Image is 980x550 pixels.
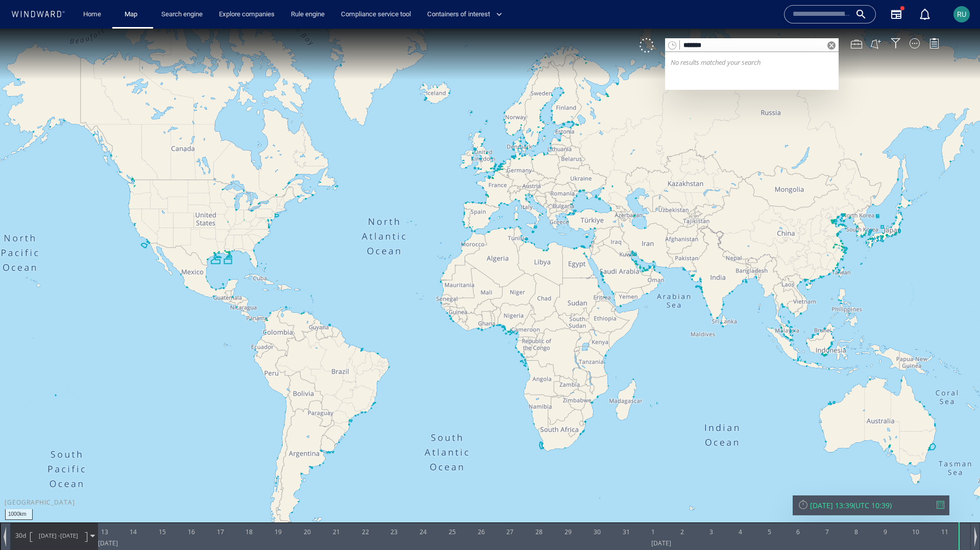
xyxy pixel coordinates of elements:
[855,472,890,482] span: UTC 10:39
[680,494,684,510] div: 2
[957,10,966,18] span: RU
[825,494,829,510] div: 7
[13,503,28,511] span: Path Length
[919,8,931,20] div: Notification center
[215,6,279,23] a: Explore companies
[217,494,224,510] div: 17
[798,470,808,481] div: Reset Time
[768,494,771,510] div: 5
[130,494,137,510] div: 14
[651,494,655,510] div: 1
[333,494,340,510] div: 21
[98,510,118,521] div: [DATE]
[362,494,369,510] div: 22
[929,10,939,20] div: Legend
[390,494,398,510] div: 23
[157,6,207,23] a: Search engine
[506,494,513,510] div: 27
[76,6,108,23] button: Home
[890,472,892,482] span: )
[851,10,862,21] div: Map Tools
[116,6,149,23] button: Map
[651,510,671,521] div: [DATE]
[246,494,253,510] div: 18
[594,494,601,510] div: 30
[120,6,145,23] a: Map
[188,494,195,510] div: 16
[337,6,415,23] a: Compliance service tool
[937,504,972,542] iframe: Chat
[958,494,970,521] div: Time: Thu Sep 11 2025 13:39:21 GMT+0300 (Israel Daylight Time)
[640,10,654,24] div: Click to show unselected vessels
[39,503,60,511] span: [DATE] -
[853,472,855,482] span: (
[420,494,427,510] div: 24
[884,494,887,510] div: 9
[910,10,920,20] div: Map Display
[958,494,959,521] div: Current time: Thu Sep 11 2025 13:39:21 GMT+0300 (Israel Daylight Time)
[870,10,881,21] button: Create an AOI.
[798,472,944,482] div: [DATE] 13:39(UTC 10:39)
[79,6,105,23] a: Home
[275,494,282,510] div: 19
[478,494,485,510] div: 26
[709,494,713,510] div: 3
[423,6,511,23] button: Containers of interest
[739,494,742,510] div: 4
[449,494,456,510] div: 25
[11,494,97,520] div: 30d[DATE] -[DATE]
[5,469,75,478] div: [GEOGRAPHIC_DATA]
[912,494,919,510] div: 10
[304,494,311,510] div: 20
[941,494,948,510] div: 11
[5,481,33,491] div: 1000km
[665,23,839,61] div: No results matched your search
[796,494,800,510] div: 6
[810,472,853,482] div: [DATE] 13:39
[565,494,572,510] div: 29
[854,494,858,510] div: 8
[60,503,78,511] span: [DATE]
[427,9,502,20] span: Containers of interest
[159,494,166,510] div: 15
[951,4,972,24] button: RU
[535,494,543,510] div: 28
[287,6,329,23] a: Rule engine
[891,10,901,20] div: Filter
[101,494,108,510] div: 13
[623,494,630,510] div: 31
